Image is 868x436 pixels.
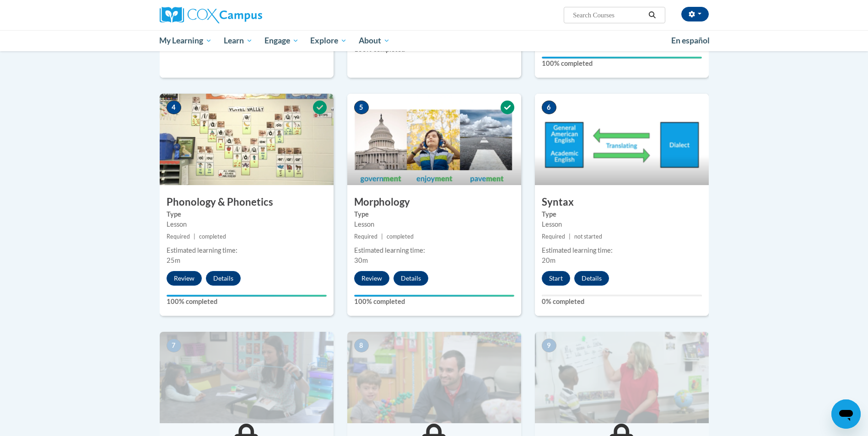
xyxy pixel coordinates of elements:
a: En español [665,31,716,50]
img: Course Image [160,332,334,423]
div: Estimated learning time: [354,245,514,255]
span: 8 [354,339,369,352]
label: 100% completed [354,297,514,307]
img: Course Image [160,94,334,185]
button: Account Settings [681,7,709,21]
label: 100% completed [542,58,702,69]
span: 4 [167,101,181,114]
label: 100% completed [167,297,327,307]
div: Your progress [542,57,702,58]
span: 25m [167,256,180,264]
span: About [359,35,390,46]
label: Type [542,209,702,219]
span: | [194,233,195,240]
label: Type [354,209,514,219]
a: Learn [218,30,259,51]
button: Search [645,10,659,21]
div: Lesson [354,219,514,229]
button: Details [206,271,241,286]
img: Course Image [347,94,521,185]
span: Required [354,233,377,240]
span: Learn [224,35,253,46]
span: Engage [264,35,299,46]
span: Required [167,233,190,240]
img: Course Image [535,94,709,185]
img: Course Image [347,332,521,423]
div: Lesson [167,219,327,229]
span: En español [671,36,710,45]
img: Cox Campus [160,7,262,23]
a: Engage [259,30,305,51]
a: About [353,30,396,51]
div: Main menu [146,30,722,51]
span: | [381,233,383,240]
button: Review [167,271,202,286]
span: 9 [542,339,556,352]
h3: Morphology [347,195,521,209]
div: Lesson [542,219,702,229]
div: Estimated learning time: [167,245,327,255]
iframe: Button to launch messaging window [831,399,861,429]
div: Your progress [167,295,327,297]
input: Search Courses [572,10,645,21]
h3: Phonology & Phonetics [160,195,334,209]
button: Details [574,271,609,286]
button: Review [354,271,389,286]
span: 30m [354,256,368,264]
button: Start [542,271,570,286]
button: Details [394,271,428,286]
label: Type [167,209,327,219]
span: completed [199,233,226,240]
span: 5 [354,101,369,114]
span: Required [542,233,565,240]
h3: Syntax [535,195,709,209]
span: 6 [542,101,556,114]
a: My Learning [154,30,218,51]
span: completed [387,233,414,240]
span: 20m [542,256,555,264]
img: Course Image [535,332,709,423]
span: My Learning [159,35,212,46]
span: Explore [310,35,347,46]
a: Explore [304,30,353,51]
a: Cox Campus [160,7,334,23]
div: Your progress [354,295,514,297]
span: 7 [167,339,181,352]
span: not started [574,233,602,240]
div: Estimated learning time: [542,245,702,255]
span: | [569,233,571,240]
label: 0% completed [542,297,702,307]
